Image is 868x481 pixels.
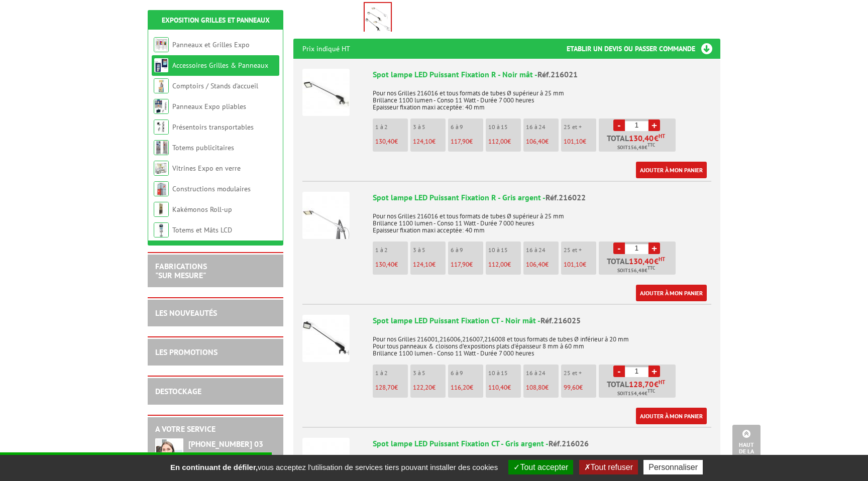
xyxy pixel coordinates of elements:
a: LES NOUVEAUTÉS [155,308,217,318]
a: + [648,243,660,254]
p: Pour nos Grilles 216001,216006,216007,216008 et tous formats de tubes Ø inférieur à 20 mm Pour to... [373,451,711,479]
p: € [526,261,559,268]
p: 3 à 5 [413,247,446,254]
span: 124,10 [413,137,432,146]
img: Accessoires Grilles & Panneaux [154,58,169,73]
p: 10 à 15 [488,370,521,377]
p: 25 et + [564,247,596,254]
span: Réf.216025 [540,315,581,325]
span: vous acceptez l'utilisation de services tiers pouvant installer des cookies [165,463,503,471]
p: Total [601,134,676,152]
img: Présentoirs transportables [154,119,169,135]
a: Haut de la page [732,425,761,466]
p: 10 à 15 [488,124,521,131]
p: € [564,138,596,145]
span: 130,40 [375,260,394,269]
span: Soit € [617,144,655,152]
p: 3 à 5 [413,370,446,377]
span: 99,60 [564,383,579,392]
img: Panneaux Expo pliables [154,99,169,114]
span: 117,90 [451,260,469,269]
p: € [488,138,521,145]
span: 101,10 [564,137,583,146]
p: 16 à 24 [526,247,559,254]
a: + [648,119,660,131]
span: Réf.216026 [549,438,589,448]
a: Totems et Mâts LCD [172,225,232,234]
span: € [654,257,659,265]
sup: TTC [647,388,655,394]
span: 122,20 [413,383,432,392]
p: Pour nos Grilles 216016 et tous formats de tubes Ø supérieur à 25 mm Brillance 1100 lumen - Conso... [373,206,711,234]
a: DESTOCKAGE [155,386,201,396]
div: Spot lampe LED Puissant Fixation R - Noir mât - [373,69,711,80]
span: 128,70 [629,380,654,388]
span: Soit € [617,267,655,275]
a: Panneaux et Grilles Expo [172,40,250,49]
img: Spot lampe LED Puissant Fixation R - Noir mât [302,69,350,116]
p: Total [601,380,676,398]
div: Spot lampe LED Puissant Fixation R - Gris argent - [373,192,711,203]
a: Kakémonos Roll-up [172,205,232,214]
p: € [413,138,446,145]
span: 106,40 [526,137,545,146]
p: € [413,384,446,391]
p: 25 et + [564,370,596,377]
img: Kakémonos Roll-up [154,202,169,217]
a: - [613,243,625,254]
sup: TTC [647,265,655,271]
p: 6 à 9 [451,247,483,254]
p: € [413,261,446,268]
span: Soit € [617,390,655,398]
a: - [613,366,625,377]
span: 156,48 [628,144,644,152]
img: Constructions modulaires [154,181,169,196]
a: LES PROMOTIONS [155,347,218,357]
p: Total [601,257,676,275]
a: Ajouter à mon panier [636,162,707,178]
span: 106,40 [526,260,545,269]
sup: TTC [647,142,655,148]
p: 25 et + [564,124,596,131]
a: Présentoirs transportables [172,123,254,132]
img: spots_lumineux_noir_gris_led_216021_216022_216025_216026.jpg [365,3,391,34]
a: Totems publicitaires [172,143,234,152]
span: 124,10 [413,260,432,269]
span: 116,20 [451,383,470,392]
sup: HT [659,379,665,386]
p: Prix indiqué HT [302,39,350,59]
p: € [375,261,408,268]
p: 16 à 24 [526,370,559,377]
div: Spot lampe LED Puissant Fixation CT - Noir mât - [373,315,711,326]
p: Pour nos Grilles 216016 et tous formats de tubes Ø supérieur à 25 mm Brillance 1100 lumen - Conso... [373,83,711,111]
span: 154,44 [628,390,644,398]
p: € [488,384,521,391]
span: 130,40 [629,134,654,142]
p: € [375,138,408,145]
div: Spot lampe LED Puissant Fixation CT - Gris argent - [373,438,711,449]
p: € [564,384,596,391]
p: € [488,261,521,268]
p: 10 à 15 [488,247,521,254]
p: 6 à 9 [451,124,483,131]
img: Spot lampe LED Puissant Fixation R - Gris argent [302,192,350,239]
a: Vitrines Expo en verre [172,164,241,173]
span: € [654,380,659,388]
img: Vitrines Expo en verre [154,161,169,176]
a: Comptoirs / Stands d'accueil [172,81,258,90]
a: Exposition Grilles et Panneaux [162,16,270,25]
p: € [526,384,559,391]
p: € [451,261,483,268]
a: - [613,119,625,131]
a: Ajouter à mon panier [636,285,707,301]
img: Comptoirs / Stands d'accueil [154,78,169,93]
a: Panneaux Expo pliables [172,102,246,111]
a: Ajouter à mon panier [636,408,707,424]
img: Spot lampe LED Puissant Fixation CT - Noir mât [302,315,350,362]
p: 3 à 5 [413,124,446,131]
span: 101,10 [564,260,583,269]
span: 117,90 [451,137,469,146]
a: Accessoires Grilles & Panneaux [172,61,268,70]
img: Totems et Mâts LCD [154,222,169,237]
span: 112,00 [488,137,507,146]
